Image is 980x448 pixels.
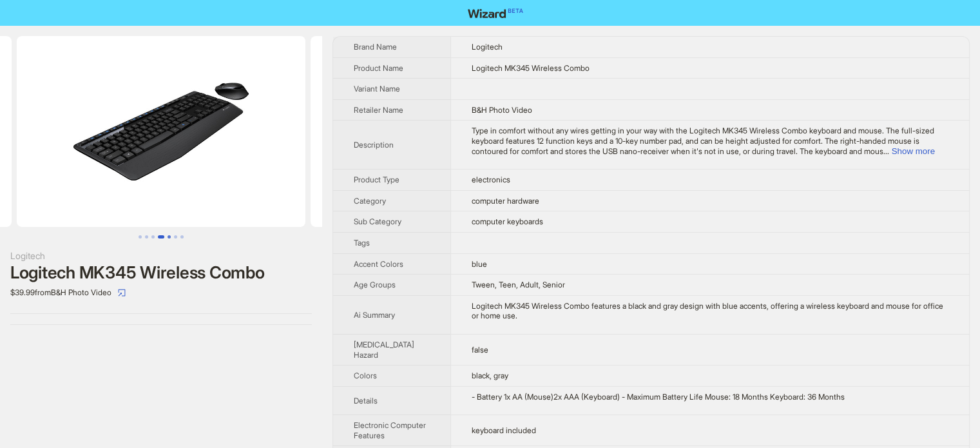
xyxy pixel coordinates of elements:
[118,289,126,297] span: select
[472,42,503,52] span: Logitech
[174,235,177,239] button: Go to slide 6
[354,259,403,269] span: Accent Colors
[354,371,377,380] span: Colors
[139,235,142,239] button: Go to slide 1
[151,235,155,239] button: Go to slide 3
[158,235,164,239] button: Go to slide 4
[168,235,171,239] button: Go to slide 5
[354,63,403,73] span: Product Name
[354,42,397,52] span: Brand Name
[354,280,396,289] span: Age Groups
[354,217,401,226] span: Sub Category
[10,263,312,282] div: Logitech MK345 Wireless Combo
[354,175,399,184] span: Product Type
[472,280,565,289] span: Tween, Teen, Adult, Senior
[472,105,532,115] span: B&H Photo Video
[10,249,312,263] div: Logitech
[883,146,889,156] span: ...
[354,396,378,405] span: Details
[10,282,312,303] div: $39.99 from B&H Photo Video
[472,217,543,226] span: computer keyboards
[311,36,599,227] img: Logitech MK345 Wireless Combo image 5
[354,84,400,93] span: Variant Name
[472,196,539,206] span: computer hardware
[17,36,305,227] img: Logitech MK345 Wireless Combo image 4
[472,345,488,355] span: false
[472,63,590,73] span: Logitech MK345 Wireless Combo
[180,235,184,239] button: Go to slide 7
[354,105,403,115] span: Retailer Name
[354,238,370,248] span: Tags
[472,392,948,402] div: - Battery 1x AA (Mouse)2x AAA (Keyboard) - Maximum Battery Life Mouse: 18 Months Keyboard: 36 Months
[472,301,948,321] div: Logitech MK345 Wireless Combo features a black and gray design with blue accents, offering a wire...
[354,196,386,206] span: Category
[472,126,948,156] div: Type in comfort without any wires getting in your way with the Logitech MK345 Wireless Combo keyb...
[892,146,935,156] button: Expand
[472,126,934,155] span: Type in comfort without any wires getting in your way with the Logitech MK345 Wireless Combo keyb...
[472,371,508,380] span: black, gray
[354,340,414,360] span: [MEDICAL_DATA] Hazard
[354,140,394,150] span: Description
[472,259,487,269] span: blue
[354,310,395,320] span: Ai Summary
[145,235,148,239] button: Go to slide 2
[354,420,426,440] span: Electronic Computer Features
[472,425,536,435] span: keyboard included
[472,175,510,184] span: electronics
